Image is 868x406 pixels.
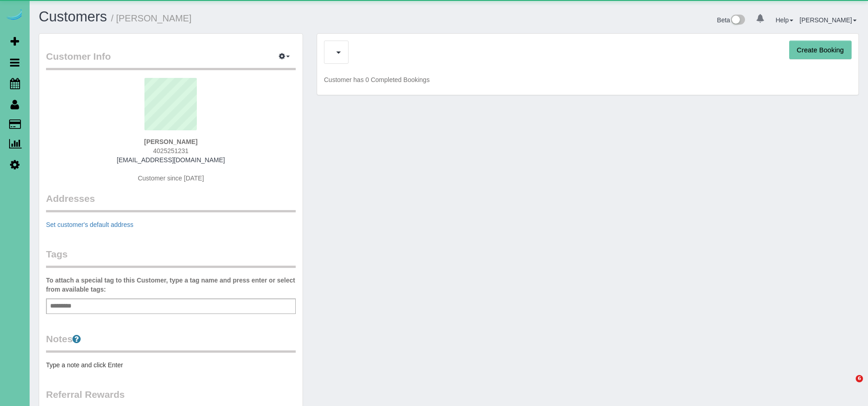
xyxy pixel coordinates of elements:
[46,50,296,70] legend: Customer Info
[856,375,863,382] span: 6
[776,16,793,24] a: Help
[46,247,296,268] legend: Tags
[730,15,745,26] img: New interface
[837,375,859,397] iframe: Intercom live chat
[138,175,204,182] span: Customer since [DATE]
[117,156,225,164] a: [EMAIL_ADDRESS][DOMAIN_NAME]
[153,147,189,154] span: 4025251231
[39,9,107,25] a: Customers
[717,16,745,24] a: Beta
[46,276,296,294] label: To attach a special tag to this Customer, type a tag name and press enter or select from availabl...
[324,75,852,84] p: Customer has 0 Completed Bookings
[46,360,296,370] pre: Type a note and click Enter
[46,332,296,353] legend: Notes
[789,41,852,60] button: Create Booking
[46,221,134,228] a: Set customer's default address
[800,16,857,24] a: [PERSON_NAME]
[144,138,197,145] strong: [PERSON_NAME]
[5,9,24,22] img: Automaid Logo
[111,13,192,23] small: / [PERSON_NAME]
